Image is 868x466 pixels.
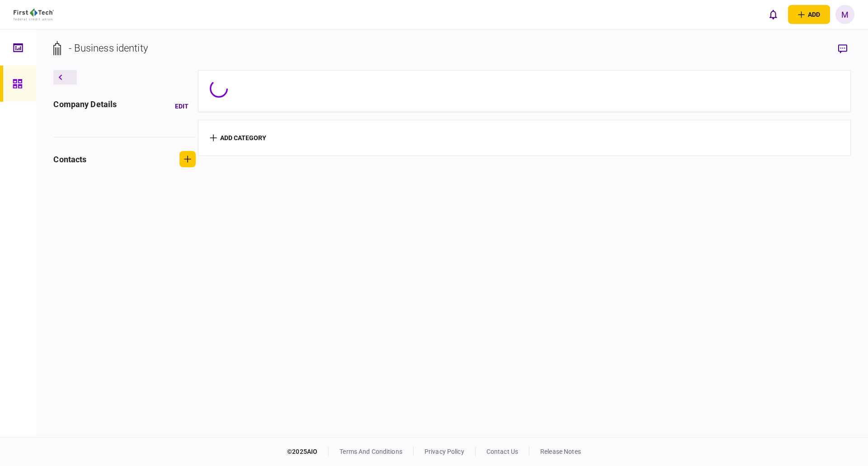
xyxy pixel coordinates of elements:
button: add category [210,134,266,141]
button: open notifications list [764,5,783,24]
a: contact us [486,448,518,455]
button: Edit [168,98,196,114]
div: contacts [53,153,86,165]
div: © 2025 AIO [287,447,329,457]
a: privacy policy [425,448,464,455]
img: client company logo [14,9,54,20]
div: - Business identity [69,41,148,56]
button: open adding identity options [788,5,830,24]
a: terms and conditions [340,448,402,455]
button: M [835,5,854,24]
a: release notes [540,448,581,455]
div: company details [53,98,117,114]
